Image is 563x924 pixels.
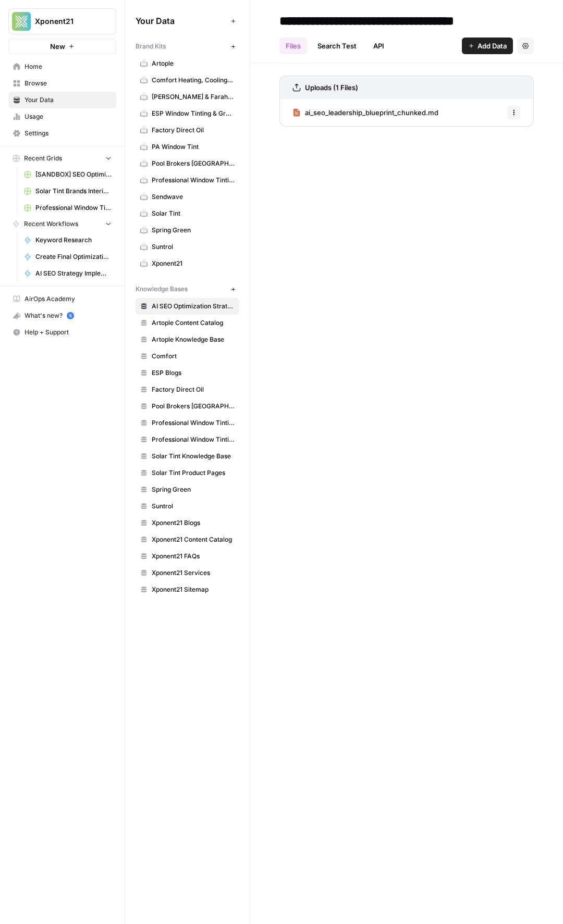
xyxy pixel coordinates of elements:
[35,235,112,245] span: Keyword Research
[136,398,239,415] a: Pool Brokers [GEOGRAPHIC_DATA]
[292,99,438,126] a: ai_seo_leadership_blueprint_chunked.md
[25,294,112,304] span: AirOps Academy
[305,82,358,93] h3: Uploads (1 Files)
[25,328,112,337] span: Help + Support
[25,95,112,105] span: Your Data
[152,242,235,252] span: Suntrol
[152,418,235,428] span: Professional Window Tinting Content Catalog
[25,129,112,138] span: Settings
[152,402,235,411] span: Pool Brokers [GEOGRAPHIC_DATA]
[19,199,116,216] a: Professional Window Tinting
[152,585,235,594] span: Xponent21 Sitemap
[152,259,235,268] span: Xponent21
[136,172,239,189] a: Professional Window Tinting
[152,318,235,328] span: Artople Content Catalog
[136,365,239,381] a: ESP Blogs
[35,203,112,213] span: Professional Window Tinting
[152,176,235,185] span: Professional Window Tinting
[24,154,62,163] span: Recent Grids
[136,122,239,139] a: Factory Direct Oil
[136,15,227,27] span: Your Data
[19,166,116,183] a: [SANDBOX] SEO Optimizations
[152,535,235,544] span: Xponent21 Content Catalog
[152,192,235,202] span: Sendwave
[25,112,112,121] span: Usage
[152,302,235,311] span: AI SEO Optimization Strategy Playbook
[9,308,116,323] div: What's new?
[136,331,239,348] a: Artople Knowledge Base
[19,183,116,199] a: Solar Tint Brands Interior Page Content
[136,222,239,239] a: Spring Green
[292,76,358,99] a: Uploads (1 Files)
[152,226,235,235] span: Spring Green
[136,255,239,272] a: Xponent21
[136,42,166,51] span: Brand Kits
[311,38,363,54] a: Search Test
[35,170,112,179] span: [SANDBOX] SEO Optimizations
[8,58,116,75] a: Home
[152,452,235,461] span: Solar Tint Knowledge Base
[152,126,235,135] span: Factory Direct Oil
[8,307,116,324] button: What's new? 5
[152,518,235,528] span: Xponent21 Blogs
[67,312,74,319] a: 5
[152,485,235,494] span: Spring Green
[152,368,235,378] span: ESP Blogs
[152,76,235,85] span: Comfort Heating, Cooling, Electrical & Plumbing
[152,468,235,478] span: Solar Tint Product Pages
[136,189,239,205] a: Sendwave
[136,431,239,448] a: Professional Window Tinting Sitemap
[136,55,239,72] a: Artople
[152,209,235,218] span: Solar Tint
[136,448,239,465] a: Solar Tint Knowledge Base
[19,265,116,282] a: AI SEO Strategy Implementation
[136,531,239,548] a: Xponent21 Content Catalog
[35,269,112,278] span: AI SEO Strategy Implementation
[69,313,71,318] text: 5
[12,12,31,31] img: Xponent21 Logo
[8,151,116,166] button: Recent Grids
[305,107,438,118] span: ai_seo_leadership_blueprint_chunked.md
[152,435,235,444] span: Professional Window Tinting Sitemap
[136,298,239,315] a: AI SEO Optimization Strategy Playbook
[136,72,239,89] a: Comfort Heating, Cooling, Electrical & Plumbing
[462,38,513,54] button: Add Data
[19,248,116,265] a: Create Final Optimizations Roadmap
[35,252,112,261] span: Create Final Optimizations Roadmap
[136,105,239,122] a: ESP Window Tinting & Graphics
[136,498,239,515] a: Suntrol
[8,125,116,142] a: Settings
[152,502,235,511] span: Suntrol
[136,548,239,565] a: Xponent21 FAQs
[136,205,239,222] a: Solar Tint
[19,232,116,248] a: Keyword Research
[8,108,116,125] a: Usage
[8,75,116,92] a: Browse
[25,79,112,88] span: Browse
[25,62,112,71] span: Home
[136,284,188,294] span: Knowledge Bases
[152,159,235,168] span: Pool Brokers [GEOGRAPHIC_DATA]
[8,8,116,34] button: Workspace: Xponent21
[136,348,239,365] a: Comfort
[136,381,239,398] a: Factory Direct Oil
[136,155,239,172] a: Pool Brokers [GEOGRAPHIC_DATA]
[136,415,239,431] a: Professional Window Tinting Content Catalog
[136,481,239,498] a: Spring Green
[35,16,98,27] span: Xponent21
[8,291,116,307] a: AirOps Academy
[8,92,116,108] a: Your Data
[136,139,239,155] a: PA Window Tint
[478,41,507,51] span: Add Data
[152,385,235,394] span: Factory Direct Oil
[136,465,239,481] a: Solar Tint Product Pages
[8,324,116,341] button: Help + Support
[24,219,78,229] span: Recent Workflows
[152,352,235,361] span: Comfort
[152,109,235,118] span: ESP Window Tinting & Graphics
[136,565,239,581] a: Xponent21 Services
[8,216,116,232] button: Recent Workflows
[136,581,239,598] a: Xponent21 Sitemap
[152,59,235,68] span: Artople
[35,186,112,196] span: Solar Tint Brands Interior Page Content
